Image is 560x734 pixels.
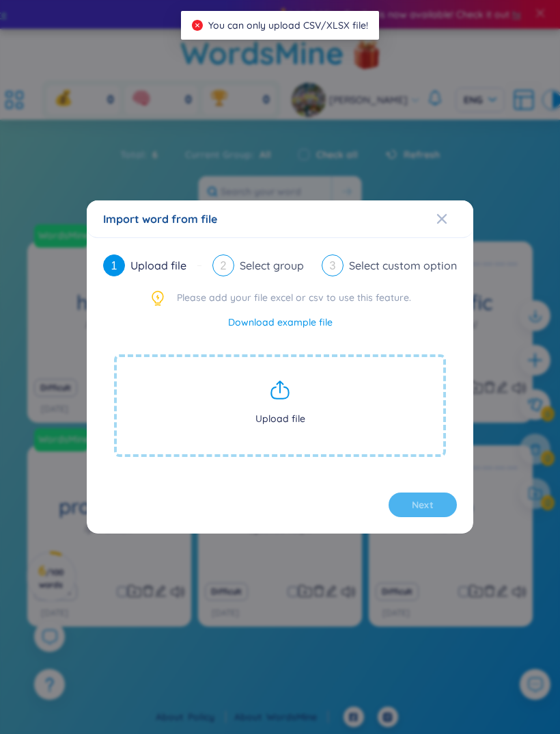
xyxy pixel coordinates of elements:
[212,254,311,276] div: 2Select group
[330,260,336,272] span: 3
[221,260,227,272] span: 2
[240,254,315,276] div: Select group
[111,260,117,272] span: 1
[103,211,457,226] div: Import word from file
[322,254,457,276] div: 3Select custom option
[192,20,203,31] span: close-circle
[130,254,197,276] div: Upload file
[103,254,201,276] div: 1Upload file
[436,200,473,237] button: Close
[349,254,457,276] div: Select custom option
[228,315,333,330] a: Download example file
[177,290,411,306] span: Please add your file excel or csv to use this feature.
[208,19,368,31] span: You can only upload CSV/XLSX file!
[114,354,446,457] span: Upload file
